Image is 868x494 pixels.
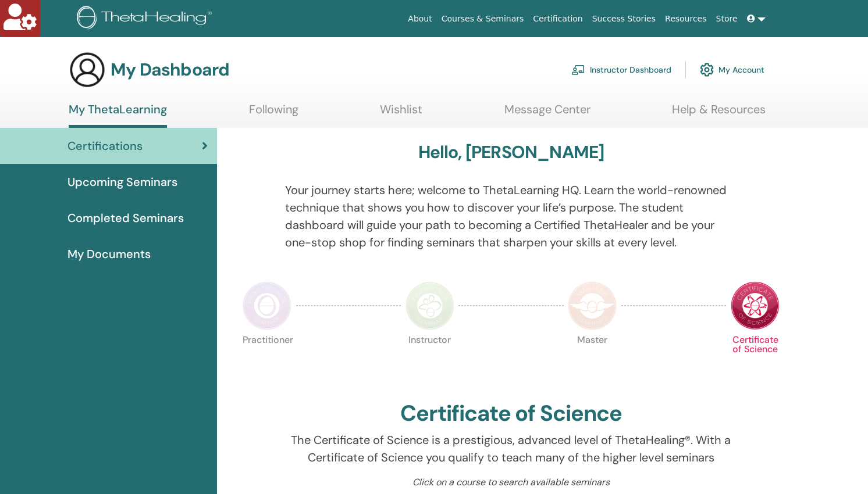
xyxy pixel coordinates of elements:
[111,59,229,80] h3: My Dashboard
[712,8,742,30] a: Store
[67,137,143,155] span: Certifications
[285,475,737,489] p: Click on a course to search available seminars
[568,281,617,330] img: Master
[571,57,671,83] a: Instructor Dashboard
[437,8,529,30] a: Courses & Seminars
[418,142,604,163] h3: Hello, [PERSON_NAME]
[731,335,780,384] p: Certificate of Science
[243,335,291,384] p: Practitioner
[77,6,216,32] img: logo.png
[380,102,422,125] a: Wishlist
[571,65,585,75] img: chalkboard-teacher.svg
[400,400,622,427] h2: Certificate of Science
[67,209,184,227] span: Completed Seminars
[67,173,177,191] span: Upcoming Seminars
[700,57,764,83] a: My Account
[700,60,714,80] img: cog.svg
[405,335,454,384] p: Instructor
[69,102,167,128] a: My ThetaLearning
[403,8,436,30] a: About
[504,102,590,125] a: Message Center
[528,8,587,30] a: Certification
[731,281,780,330] img: Certificate of Science
[568,335,617,384] p: Master
[249,102,298,125] a: Following
[405,281,454,330] img: Instructor
[588,8,660,30] a: Success Stories
[672,102,766,125] a: Help & Resources
[660,8,712,30] a: Resources
[285,181,737,251] p: Your journey starts here; welcome to ThetaLearning HQ. Learn the world-renowned technique that sh...
[285,431,737,466] p: The Certificate of Science is a prestigious, advanced level of ThetaHealing®. With a Certificate ...
[67,245,151,263] span: My Documents
[69,51,106,88] img: generic-user-icon.jpg
[243,281,291,330] img: Practitioner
